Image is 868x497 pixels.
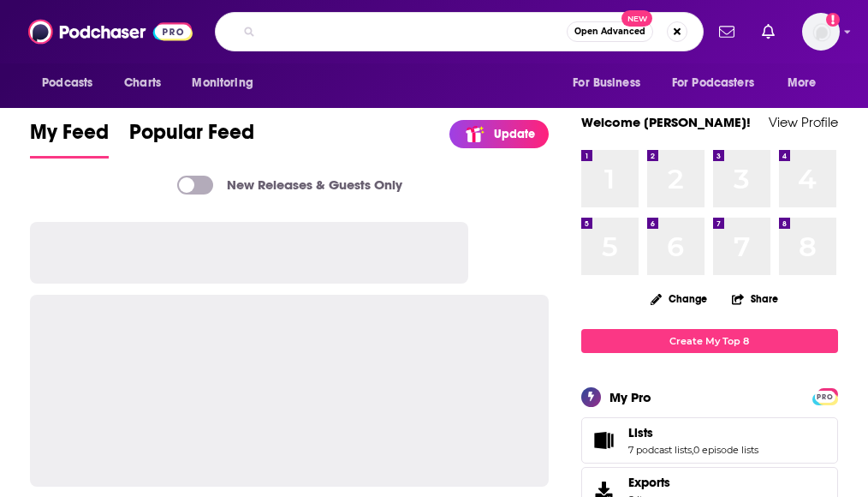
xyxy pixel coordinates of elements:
[494,127,535,141] p: Update
[573,71,640,95] span: For Business
[192,71,253,95] span: Monitoring
[129,119,254,159] a: Popular Feed
[815,391,835,404] span: PRO
[826,13,840,27] svg: Add a profile image
[788,71,817,95] span: More
[802,13,840,51] span: Logged in as kkneafsey
[124,71,161,95] span: Charts
[640,288,717,309] button: Change
[574,27,645,36] span: Open Advanced
[776,67,838,99] button: open menu
[693,444,758,456] a: 0 episode lists
[561,67,662,99] button: open menu
[815,389,835,402] a: PRO
[628,425,653,440] span: Lists
[587,428,621,452] a: Lists
[30,119,109,159] a: My Feed
[449,120,549,148] a: Update
[42,71,92,95] span: Podcasts
[755,17,782,46] a: Show notifications dropdown
[712,17,741,46] a: Show notifications dropdown
[802,13,840,51] button: Show profile menu
[731,282,779,315] button: Share
[621,10,652,27] span: New
[692,444,693,456] span: ,
[628,425,758,440] a: Lists
[581,114,751,130] a: Welcome [PERSON_NAME]!
[661,67,779,99] button: open menu
[215,12,704,51] div: Search podcasts, credits, & more...
[129,119,254,155] span: Popular Feed
[581,329,838,352] a: Create My Top 8
[581,417,838,464] span: Lists
[802,13,840,51] img: User Profile
[262,18,567,45] input: Search podcasts, credits, & more...
[28,15,193,48] img: Podchaser - Follow, Share and Rate Podcasts
[180,67,275,99] button: open menu
[628,475,670,490] span: Exports
[567,21,653,42] button: Open AdvancedNew
[113,67,171,99] a: Charts
[672,71,754,95] span: For Podcasters
[609,389,651,405] div: My Pro
[30,119,109,155] span: My Feed
[30,67,115,99] button: open menu
[177,176,402,195] a: New Releases & Guests Only
[769,114,838,130] a: View Profile
[628,444,692,456] a: 7 podcast lists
